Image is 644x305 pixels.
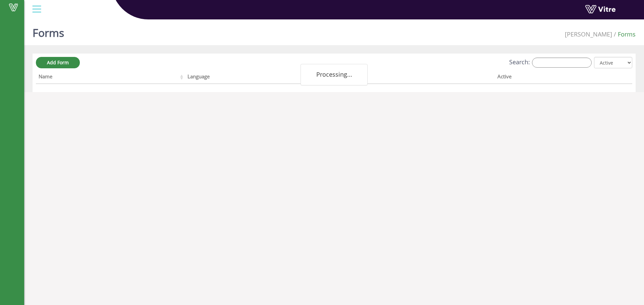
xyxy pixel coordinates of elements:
span: Add Form [47,59,69,66]
li: Forms [612,30,636,39]
th: Name [36,71,185,84]
h1: Forms [33,17,64,45]
th: Company [341,71,495,84]
a: Add Form [36,57,80,68]
th: Active [495,71,602,84]
th: Language [185,71,340,84]
span: 379 [565,30,612,38]
div: Processing... [301,64,368,85]
input: Search: [532,58,592,68]
label: Search: [509,58,592,68]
